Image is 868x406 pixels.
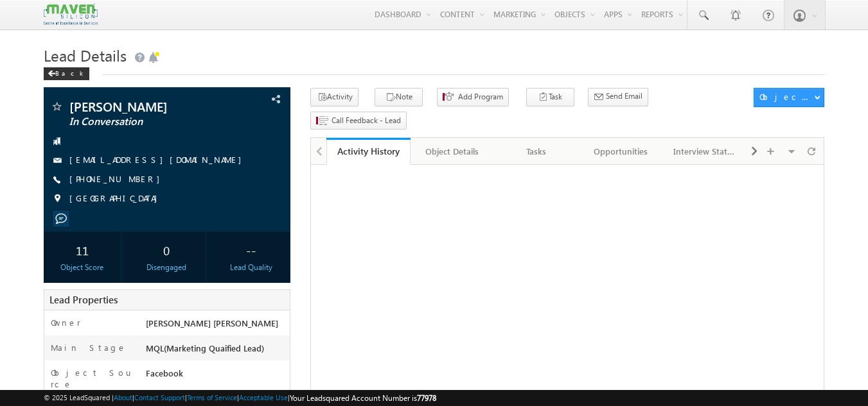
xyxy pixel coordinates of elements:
span: Lead Details [44,45,127,65]
div: Object Actions [759,91,814,103]
span: Your Leadsquared Account Number is [290,393,436,403]
button: Task [526,88,574,106]
span: © 2025 LeadSquared | | | | | [44,392,436,404]
a: Tasks [495,138,579,165]
span: [GEOGRAPHIC_DATA] [69,192,164,205]
span: Call Feedback - Lead [332,115,401,126]
span: Send Email [606,90,642,102]
button: Note [375,88,423,106]
span: 77978 [417,393,436,403]
label: Object Source [51,367,134,390]
a: Contact Support [134,393,185,402]
div: Object Details [421,144,483,159]
span: Lead Properties [49,293,118,306]
a: Back [44,67,96,78]
a: Terms of Service [187,393,237,402]
span: Add Program [458,91,503,103]
div: 11 [47,238,118,262]
div: Object Score [47,262,118,273]
a: [EMAIL_ADDRESS][DOMAIN_NAME] [69,154,248,165]
a: Activity History [326,138,411,165]
div: MQL(Marketing Quaified Lead) [143,342,290,360]
a: About [114,393,132,402]
img: Custom Logo [44,3,98,26]
label: Owner [51,317,81,328]
div: Activity History [336,145,401,157]
button: Object Actions [754,88,824,107]
div: Tasks [505,144,567,159]
div: Lead Quality [215,262,287,273]
div: 0 [131,238,202,262]
div: Opportunities [589,144,651,159]
span: In Conversation [69,115,222,128]
a: Object Details [411,138,495,165]
a: Opportunities [579,138,663,165]
a: Interview Status [663,138,747,165]
button: Send Email [588,88,648,106]
label: Main Stage [51,342,127,353]
span: [PERSON_NAME] [69,100,222,113]
a: Acceptable Use [239,393,288,402]
div: Interview Status [673,144,736,159]
button: Add Program [437,88,509,106]
button: Activity [310,88,359,106]
button: Call Feedback - Lead [310,112,407,130]
span: [PHONE_NUMBER] [69,173,166,186]
div: Facebook [143,367,290,385]
span: [PERSON_NAME] [PERSON_NAME] [146,317,278,328]
div: -- [215,238,287,262]
div: Back [44,67,89,80]
div: Disengaged [131,262,202,273]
